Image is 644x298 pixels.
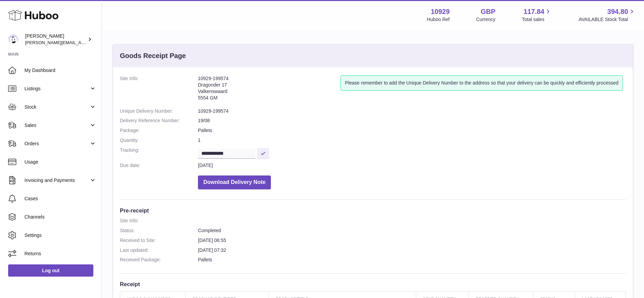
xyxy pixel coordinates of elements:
[522,7,552,23] a: 117.84 Total sales
[24,177,89,184] span: Invoicing and Payments
[120,162,198,169] dt: Due date:
[24,214,96,220] span: Channels
[120,237,198,244] dt: Received to Site:
[120,51,186,60] h3: Goods Receipt Page
[24,232,96,239] span: Settings
[120,137,198,144] dt: Quantity:
[476,16,496,23] div: Currency
[431,7,450,16] strong: 10929
[24,86,89,92] span: Listings
[25,33,86,46] div: [PERSON_NAME]
[198,162,626,169] dd: [DATE]
[198,247,626,254] dd: [DATE] 07:32
[198,257,626,263] dd: Pallets
[120,75,198,105] dt: Site Info:
[8,264,93,277] a: Log out
[120,147,198,159] dt: Tracking:
[120,280,626,288] h3: Receipt
[120,257,198,263] dt: Received Package:
[120,247,198,254] dt: Last updated:
[198,137,626,144] dd: 1
[578,7,636,23] a: 394.80 AVAILABLE Stock Total
[198,127,626,134] dd: Pallets
[24,195,96,202] span: Cases
[607,7,628,16] span: 394.80
[481,7,495,16] strong: GBP
[120,218,198,224] dt: Site Info:
[25,40,136,45] span: [PERSON_NAME][EMAIL_ADDRESS][DOMAIN_NAME]
[120,207,626,214] h3: Pre-receipt
[24,250,96,257] span: Returns
[120,227,198,234] dt: Status:
[24,104,89,110] span: Stock
[427,16,450,23] div: Huboo Ref
[523,7,544,16] span: 117.84
[341,75,623,91] div: Please remember to add the Unique Delivery Number to the address so that your delivery can be qui...
[198,117,626,124] dd: 19/08
[120,108,198,114] dt: Unique Delivery Number:
[24,159,96,165] span: Usage
[24,67,96,74] span: My Dashboard
[24,122,89,129] span: Sales
[198,227,626,234] dd: Completed
[198,75,341,105] address: 10929-199574 Dragonder 17 Valkenswaard 5554 GM
[198,108,626,114] dd: 10929-199574
[120,127,198,134] dt: Package:
[198,175,271,189] button: Download Delivery Note
[24,141,89,147] span: Orders
[8,34,18,44] img: thomas@otesports.co.uk
[120,117,198,124] dt: Delivery Reference Number:
[578,16,636,23] span: AVAILABLE Stock Total
[198,237,626,244] dd: [DATE] 06:55
[522,16,552,23] span: Total sales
